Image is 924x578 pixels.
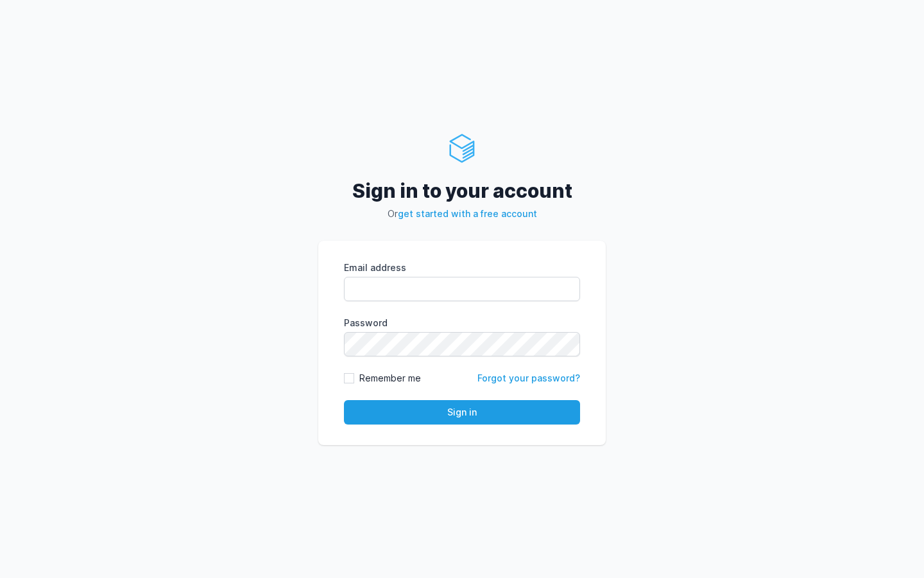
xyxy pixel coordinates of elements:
p: Or [318,207,606,220]
h2: Sign in to your account [318,179,606,202]
img: ServerAuth [447,133,477,164]
button: Sign in [344,400,580,425]
a: get started with a free account [398,208,537,219]
label: Email address [344,261,580,274]
a: Forgot your password? [477,372,580,383]
label: Password [344,317,580,329]
label: Remember me [359,372,421,385]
